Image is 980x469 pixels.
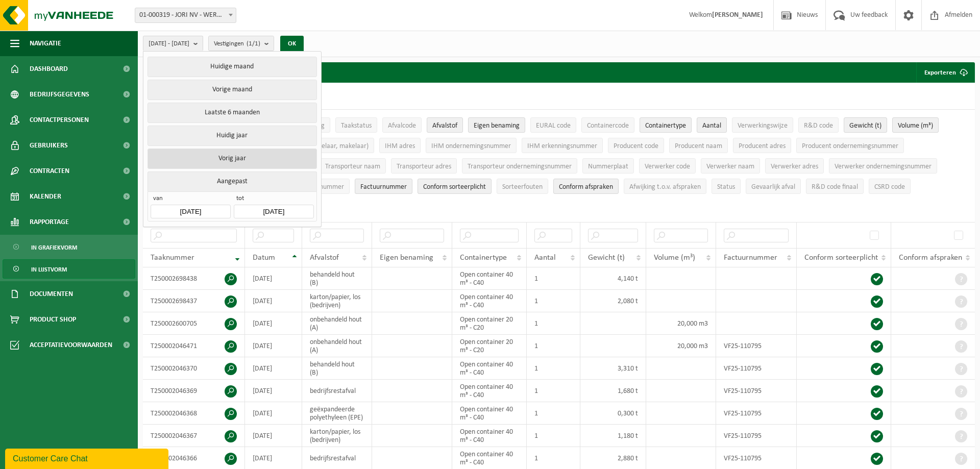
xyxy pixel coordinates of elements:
td: geëxpandeerde polyethyleen (EPE) [302,402,372,425]
td: 1 [527,425,580,447]
span: Datum [253,254,275,262]
td: Open container 40 m³ - C40 [452,290,527,312]
span: Product Shop [30,307,76,332]
span: Taakstatus [341,122,372,130]
span: Verwerkingswijze [738,122,788,130]
span: Volume (m³) [898,122,933,130]
button: Transporteur ondernemingsnummerTransporteur ondernemingsnummer : Activate to sort [462,158,577,174]
button: OK [280,36,304,52]
span: Verwerker naam [706,163,754,170]
td: T250002698437 [143,290,245,312]
button: Producent codeProducent code: Activate to sort [608,138,664,153]
td: [DATE] [245,267,302,290]
span: Rapportage [30,209,69,235]
td: VF25-110795 [716,357,796,380]
span: Gewicht (t) [588,254,625,262]
button: Transporteur adresTransporteur adres: Activate to sort [391,158,457,174]
button: IHM ondernemingsnummerIHM ondernemingsnummer: Activate to sort [426,138,517,153]
td: onbehandeld hout (A) [302,312,372,335]
td: 2,080 t [580,290,647,312]
td: bedrijfsrestafval [302,380,372,402]
td: T250002046370 [143,357,245,380]
button: R&D codeR&amp;D code: Activate to sort [798,117,839,133]
span: Aantal [534,254,556,262]
span: Sorteerfouten [502,183,543,191]
td: 1 [527,335,580,357]
span: 01-000319 - JORI NV - WERVIK [135,8,236,22]
td: 1,680 t [580,380,647,402]
span: Factuurnummer [724,254,777,262]
button: Transporteur naamTransporteur naam: Activate to sort [320,158,386,174]
td: karton/papier, los (bedrijven) [302,290,372,312]
span: IHM ondernemingsnummer [431,142,511,150]
button: AfvalstofAfvalstof: Activate to sort [427,117,463,133]
button: IHM erkenningsnummerIHM erkenningsnummer: Activate to sort [522,138,603,153]
button: AantalAantal: Activate to sort [697,117,727,133]
span: Conform sorteerplicht [423,183,486,191]
button: AfvalcodeAfvalcode: Activate to sort [382,117,422,133]
td: [DATE] [245,425,302,447]
button: Huidige maand [148,57,316,77]
button: Conform afspraken : Activate to sort [553,179,619,194]
span: R&D code finaal [812,183,858,191]
span: Acceptatievoorwaarden [30,332,112,358]
td: T250002046367 [143,425,245,447]
span: Conform sorteerplicht [804,254,878,262]
button: Eigen benamingEigen benaming: Activate to sort [468,117,525,133]
td: Open container 20 m³ - C20 [452,312,527,335]
button: Aangepast [148,171,316,191]
span: tot [234,194,313,205]
td: 0,300 t [580,402,647,425]
span: Factuurnummer [360,183,407,191]
span: Afvalcode [388,122,416,130]
td: 1 [527,290,580,312]
button: Vestigingen(1/1) [208,36,274,51]
span: CSRD code [874,183,905,191]
button: Conform sorteerplicht : Activate to sort [418,179,492,194]
span: Producent ondernemingsnummer [802,142,898,150]
td: [DATE] [245,402,302,425]
button: Afwijking t.o.v. afsprakenAfwijking t.o.v. afspraken: Activate to sort [624,179,706,194]
span: Documenten [30,281,73,307]
td: behandeld hout (B) [302,267,372,290]
span: Eigen benaming [474,122,520,130]
td: Open container 40 m³ - C40 [452,267,527,290]
button: SorteerfoutenSorteerfouten: Activate to sort [497,179,548,194]
td: VF25-110795 [716,425,796,447]
td: T250002046368 [143,402,245,425]
button: Laatste 6 maanden [148,103,316,123]
button: VerwerkingswijzeVerwerkingswijze: Activate to sort [732,117,793,133]
span: EURAL code [536,122,571,130]
td: [DATE] [245,290,302,312]
button: IHM adresIHM adres: Activate to sort [379,138,421,153]
span: Producent code [614,142,658,150]
td: 20,000 m3 [646,312,716,335]
button: CSRD codeCSRD code: Activate to sort [869,179,911,194]
span: Containertype [460,254,507,262]
button: Exporteren [916,62,974,83]
td: Open container 40 m³ - C40 [452,425,527,447]
td: 3,310 t [580,357,647,380]
button: Volume (m³)Volume (m³): Activate to sort [892,117,939,133]
td: VF25-110795 [716,380,796,402]
button: Verwerker ondernemingsnummerVerwerker ondernemingsnummer: Activate to sort [829,158,937,174]
span: Gebruikers [30,133,68,158]
span: Bedrijfsgegevens [30,82,89,107]
span: Producent adres [739,142,786,150]
span: Gewicht (t) [849,122,881,130]
td: 1 [527,402,580,425]
button: Gevaarlijk afval : Activate to sort [746,179,801,194]
strong: [PERSON_NAME] [712,11,763,19]
td: karton/papier, los (bedrijven) [302,425,372,447]
count: (1/1) [247,40,260,47]
td: 1 [527,312,580,335]
span: R&D code [804,122,833,130]
button: ContainertypeContainertype: Activate to sort [640,117,692,133]
a: In grafiekvorm [3,237,135,257]
span: van [151,194,230,205]
span: Gevaarlijk afval [751,183,795,191]
button: Verwerker naamVerwerker naam: Activate to sort [701,158,760,174]
td: VF25-110795 [716,402,796,425]
span: Transporteur naam [325,163,380,170]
